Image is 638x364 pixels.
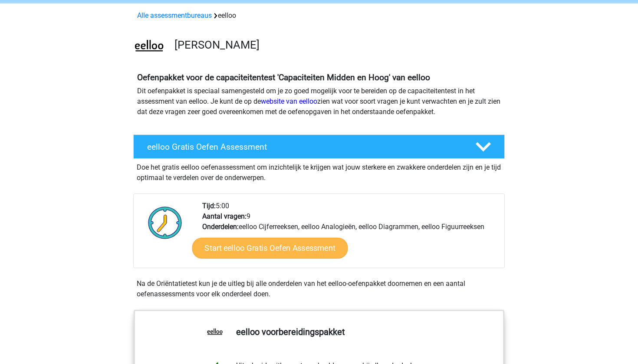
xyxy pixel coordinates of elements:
[133,279,505,299] div: Na de Oriëntatietest kun je de uitleg bij alle onderdelen van het eelloo-oefenpakket doornemen en...
[134,10,504,21] div: eelloo
[192,238,348,259] a: Start eelloo Gratis Oefen Assessment
[133,159,505,183] div: Doe het gratis eelloo oefenassessment om inzichtelijk te krijgen wat jouw sterkere en zwakkere on...
[137,72,430,82] b: Oefenpakket voor de capaciteitentest 'Capaciteiten Midden en Hoog' van eelloo
[261,97,317,105] a: website van eelloo
[137,11,212,20] a: Alle assessmentbureaus
[147,142,461,152] h4: eelloo Gratis Oefen Assessment
[202,223,239,231] b: Onderdelen:
[137,86,501,117] p: Dit oefenpakket is speciaal samengesteld om je zo goed mogelijk voor te bereiden op de capaciteit...
[202,202,216,210] b: Tijd:
[130,134,508,159] a: eelloo Gratis Oefen Assessment
[174,38,498,52] h3: [PERSON_NAME]
[202,212,247,220] b: Aantal vragen:
[143,201,187,244] img: Klok
[134,31,164,62] img: eelloo.png
[196,201,504,268] div: 5:00 9 eelloo Cijferreeksen, eelloo Analogieën, eelloo Diagrammen, eelloo Figuurreeksen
